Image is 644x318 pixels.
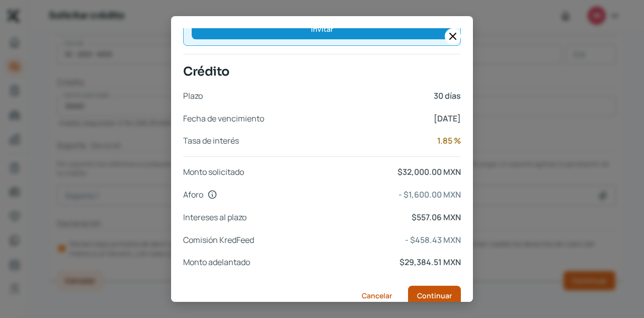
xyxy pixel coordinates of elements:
[408,286,461,306] button: Continuar
[183,187,203,202] span: Aforo
[254,255,461,270] span: $29,384.51 MXN
[221,187,461,202] span: - $1,600.00 MXN
[183,210,247,225] span: Intereses al plazo
[248,165,461,179] span: $32,000.00 MXN
[268,111,461,126] span: [DATE]
[207,89,461,103] span: 30 días
[183,165,244,179] span: Monto solicitado
[183,233,254,247] span: Comisión KredFeed
[311,26,333,33] span: Invitar
[183,62,461,81] span: Crédito
[183,134,239,148] span: Tasa de interés
[362,292,392,299] span: Cancelar
[258,233,461,247] span: - $458.43 MXN
[251,210,461,225] span: $557.06 MXN
[183,89,203,103] span: Plazo
[417,292,452,299] span: Continuar
[192,19,452,39] button: Invitar
[183,255,250,270] span: Monto adelantado
[243,134,461,148] span: 1.85 %
[354,286,400,306] button: Cancelar
[183,111,264,126] span: Fecha de vencimiento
